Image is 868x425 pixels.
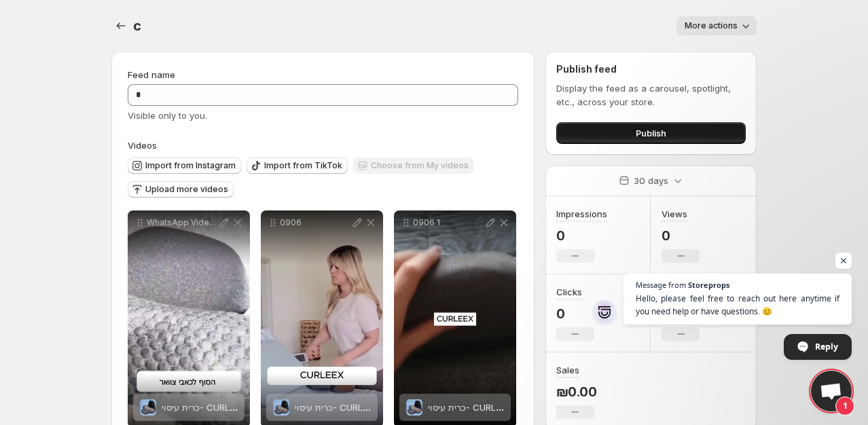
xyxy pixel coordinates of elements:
[273,399,289,415] img: כרית עיסוי- CURLEEX המקורי
[147,217,217,228] p: WhatsApp Video [DATE] at 132354
[145,160,236,171] span: Import from Instagram
[636,292,839,318] span: Hello, please feel free to reach out here anytime if you need help or have questions. 😊
[556,207,607,221] h3: Impressions
[662,207,687,221] h3: Views
[676,16,757,35] button: More actions
[295,402,409,413] span: כרית עיסוי- CURLEEX המקורי
[636,126,666,140] span: Publish
[413,217,484,228] p: 0906 1
[133,18,141,34] span: c
[128,158,241,174] button: Import from Instagram
[685,20,738,31] span: More actions
[264,160,342,171] span: Import from TikTok
[556,285,582,299] h3: Clicks
[280,217,350,228] p: 0906
[428,402,542,413] span: כרית עיסוי- CURLEEX המקורי
[556,81,746,109] p: Display the feed as a carousel, spotlight, etc., across your store.
[128,140,157,151] span: Videos
[556,306,594,322] p: 0
[556,363,579,377] h3: Sales
[140,399,156,415] img: כרית עיסוי- CURLEEX המקורי
[128,110,207,121] span: Visible only to you.
[556,384,597,400] p: ₪0.00
[406,399,422,415] img: כרית עיסוי- CURLEEX המקורי
[162,402,276,413] span: כרית עיסוי- CURLEEX המקורי
[556,122,746,144] button: Publish
[662,227,700,244] p: 0
[634,174,668,187] p: 30 days
[128,69,175,80] span: Feed name
[145,184,228,195] span: Upload more videos
[835,396,854,415] span: 1
[815,335,838,358] span: Reply
[636,281,686,289] span: Message from
[111,16,130,35] button: Settings
[556,62,746,76] h2: Publish feed
[556,227,607,244] p: 0
[128,181,234,198] button: Upload more videos
[688,281,729,289] span: Storeprops
[811,371,852,411] a: Open chat
[247,158,348,174] button: Import from TikTok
